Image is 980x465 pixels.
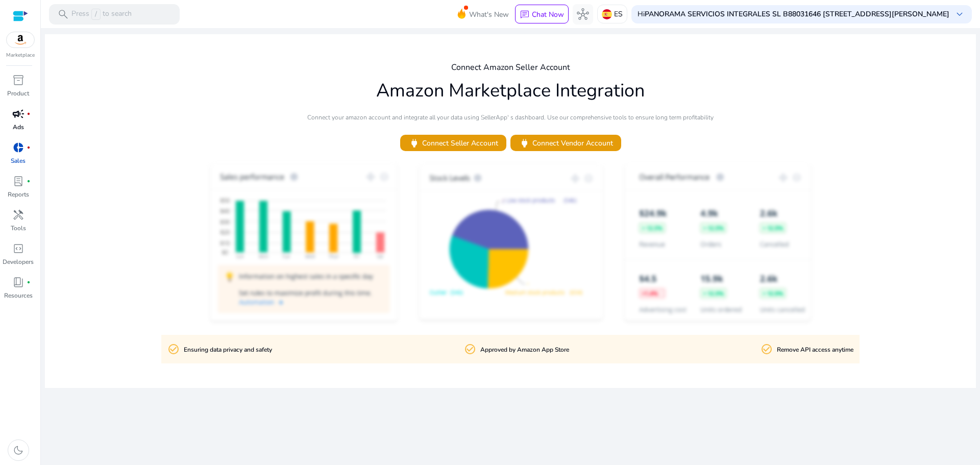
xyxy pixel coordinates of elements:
button: powerConnect Vendor Account [510,135,621,151]
span: lab_profile [12,175,24,187]
p: Connect your amazon account and integrate all your data using SellerApp' s dashboard. Use our com... [307,113,714,122]
p: Product [7,89,29,98]
mat-icon: check_circle_outline [167,343,180,355]
span: code_blocks [12,242,24,255]
p: Reports [8,190,29,199]
p: Hi [638,11,949,18]
button: hub [573,4,593,25]
span: keyboard_arrow_down [953,8,966,20]
p: Remove API access anytime [777,345,853,355]
span: handyman [12,209,24,221]
h4: Connect Amazon Seller Account [451,63,570,72]
p: ES [614,5,623,23]
p: Sales [11,156,26,165]
b: PANORAMA SERVICIOS INTEGRALES SL B88031646 [STREET_ADDRESS][PERSON_NAME] [645,9,949,19]
p: Ads [13,123,24,132]
span: fiber_manual_record [27,112,31,116]
p: Approved by Amazon App Store [480,345,569,355]
span: donut_small [12,141,24,154]
span: inventory_2 [12,74,24,86]
p: Tools [11,224,26,233]
p: Ensuring data privacy and safety [184,345,272,355]
p: Chat Now [532,10,564,19]
span: fiber_manual_record [27,280,31,284]
img: amazon.svg [7,32,34,47]
span: dark_mode [12,444,24,456]
span: campaign [12,108,24,120]
span: hub [577,8,589,20]
mat-icon: check_circle_outline [464,343,476,355]
span: Connect Vendor Account [519,137,613,149]
button: chatChat Now [515,5,569,24]
span: chat [520,10,530,20]
span: fiber_manual_record [27,179,31,183]
p: Resources [4,291,33,300]
span: / [91,9,101,20]
span: What's New [469,6,509,23]
p: Marketplace [6,52,35,59]
span: book_4 [12,276,24,288]
span: power [408,137,420,149]
span: power [519,137,530,149]
span: search [57,8,69,20]
span: Connect Seller Account [408,137,498,149]
mat-icon: check_circle_outline [761,343,773,355]
p: Press to search [71,9,132,20]
img: es.svg [602,9,612,19]
span: fiber_manual_record [27,145,31,150]
h1: Amazon Marketplace Integration [376,80,645,102]
button: powerConnect Seller Account [400,135,506,151]
p: Developers [3,257,34,266]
